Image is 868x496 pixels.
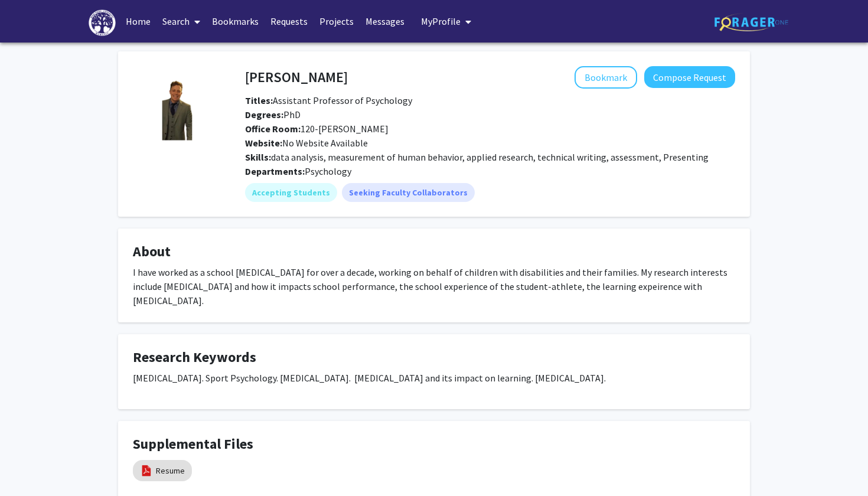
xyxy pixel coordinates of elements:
b: Departments: [245,165,305,177]
span: No Website Available [245,137,368,149]
h4: About [133,243,735,260]
a: Requests [265,1,314,42]
b: Website: [245,137,282,149]
b: Degrees: [245,109,283,120]
span: 120-[PERSON_NAME] [245,123,389,135]
h4: Supplemental Files [133,436,735,453]
a: Bookmarks [206,1,265,42]
h4: Research Keywords [133,349,735,366]
img: pdf_icon.png [140,464,153,477]
p: [MEDICAL_DATA]. Sport Psychology. [MEDICAL_DATA]. [MEDICAL_DATA] and its impact on learning. [MED... [133,371,735,385]
h4: [PERSON_NAME] [245,66,348,88]
div: I have worked as a school [MEDICAL_DATA] for over a decade, working on behalf of children with di... [133,265,735,308]
b: Titles: [245,94,273,106]
mat-chip: Seeking Faculty Collaborators [342,183,475,202]
img: Profile Picture [133,66,221,155]
a: Search [156,1,206,42]
a: Resume [156,465,185,477]
b: Skills: [245,151,271,163]
a: Messages [360,1,410,42]
a: Home [120,1,156,42]
a: Projects [314,1,360,42]
iframe: Chat [9,443,50,487]
button: Compose Request to Daniel Krenzer [644,66,735,88]
span: PhD [245,109,301,120]
mat-chip: Accepting Students [245,183,337,202]
b: Office Room: [245,123,301,135]
span: Assistant Professor of Psychology [245,94,412,106]
img: ForagerOne Logo [714,13,788,31]
button: Add Daniel Krenzer to Bookmarks [575,66,637,89]
span: data analysis, measurement of human behavior, applied research, technical writing, assessment, Pr... [271,151,709,163]
span: Psychology [305,165,351,177]
span: My Profile [421,15,461,27]
img: High Point University Logo [89,9,116,36]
